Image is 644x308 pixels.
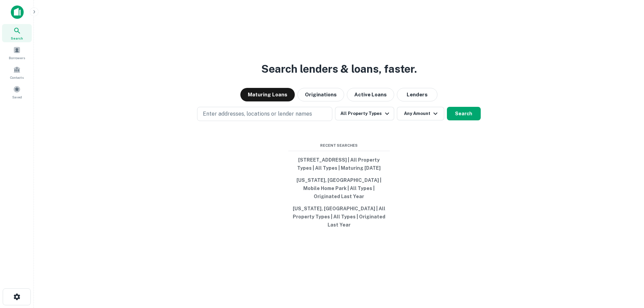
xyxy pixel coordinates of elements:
[297,88,344,101] button: Originations
[12,94,22,100] span: Saved
[240,88,295,101] button: Maturing Loans
[11,35,23,41] span: Search
[288,174,390,203] button: [US_STATE], [GEOGRAPHIC_DATA] | Mobile Home Park | All Types | Originated Last Year
[288,203,390,231] button: [US_STATE], [GEOGRAPHIC_DATA] | All Property Types | All Types | Originated Last Year
[347,88,394,101] button: Active Loans
[2,24,32,42] a: Search
[397,107,444,120] button: Any Amount
[2,83,32,101] a: Saved
[2,63,32,81] a: Contacts
[11,5,24,19] img: capitalize-icon.png
[203,110,312,118] p: Enter addresses, locations or lender names
[261,61,417,77] h3: Search lenders & loans, faster.
[197,107,332,121] button: Enter addresses, locations or lender names
[9,55,25,61] span: Borrowers
[10,75,24,80] span: Contacts
[397,88,437,101] button: Lenders
[447,107,481,120] button: Search
[2,44,32,62] a: Borrowers
[288,154,390,174] button: [STREET_ADDRESS] | All Property Types | All Types | Maturing [DATE]
[335,107,394,120] button: All Property Types
[288,143,390,148] span: Recent Searches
